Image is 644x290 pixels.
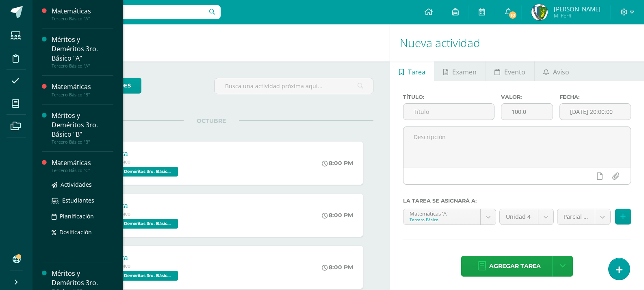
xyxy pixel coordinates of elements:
[52,82,113,92] div: Matemáticas
[504,62,525,82] span: Evento
[564,209,589,225] span: Parcial (10.0%)
[97,254,180,262] div: Conducta
[410,217,474,222] div: Tercero Básico
[408,62,425,82] span: Tarea
[97,219,178,229] span: Méritos y Deméritos 3ro. Básico "B" 'B'
[322,264,353,271] div: 8:00 PM
[403,94,494,100] label: Título:
[52,111,113,139] div: Méritos y Deméritos 3ro. Básico "B"
[52,35,113,63] div: Méritos y Deméritos 3ro. Básico "A"
[489,256,541,276] span: Agregar tarea
[557,209,610,225] a: Parcial (10.0%)
[52,158,113,168] div: Matemáticas
[486,61,534,81] a: Evento
[97,202,180,210] div: Conducta
[62,196,94,204] span: Estudiantes
[52,7,113,16] div: Matemáticas
[322,159,353,167] div: 8:00 PM
[390,61,434,81] a: Tarea
[554,5,601,13] span: [PERSON_NAME]
[403,209,496,225] a: Matemáticas 'A'Tercero Básico
[59,228,92,236] span: Dosificación
[52,35,113,69] a: Méritos y Deméritos 3ro. Básico "A"Tercero Básico "A"
[52,7,113,22] a: MatemáticasTercero Básico "A"
[52,16,113,22] div: Tercero Básico "A"
[52,227,113,237] a: Dosificación
[560,104,631,120] input: Fecha de entrega
[52,63,113,69] div: Tercero Básico "A"
[501,94,553,100] label: Valor:
[434,61,485,81] a: Examen
[52,111,113,145] a: Méritos y Deméritos 3ro. Básico "B"Tercero Básico "B"
[97,150,180,158] div: Conducta
[559,94,631,100] label: Fecha:
[42,24,380,61] h1: Actividades
[97,271,178,281] span: Méritos y Deméritos 3ro. Básico "C" 'C'
[52,158,113,173] a: MatemáticasTercero Básico "C"
[322,212,353,219] div: 8:00 PM
[38,5,221,19] input: Busca un usuario...
[52,168,113,173] div: Tercero Básico "C"
[52,139,113,145] div: Tercero Básico "B"
[410,209,474,217] div: Matemáticas 'A'
[184,117,239,124] span: OCTUBRE
[501,104,553,120] input: Puntos máximos
[61,181,92,188] span: Actividades
[506,209,532,225] span: Unidad 4
[52,196,113,205] a: Estudiantes
[508,11,517,20] span: 10
[553,62,569,82] span: Aviso
[97,167,178,177] span: Méritos y Deméritos 3ro. Básico "A" 'A'
[500,209,553,225] a: Unidad 4
[531,4,548,20] img: 09cda7a8f8a612387b01df24d4d5f603.png
[403,198,631,204] label: La tarea se asignará a:
[52,180,113,189] a: Actividades
[60,212,94,220] span: Planificación
[215,78,373,94] input: Busca una actividad próxima aquí...
[52,82,113,97] a: MatemáticasTercero Básico "B"
[403,104,494,120] input: Título
[554,12,601,19] span: Mi Perfil
[452,62,477,82] span: Examen
[400,24,634,61] h1: Nueva actividad
[52,212,113,221] a: Planificación
[52,92,113,98] div: Tercero Básico "B"
[535,61,578,81] a: Aviso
